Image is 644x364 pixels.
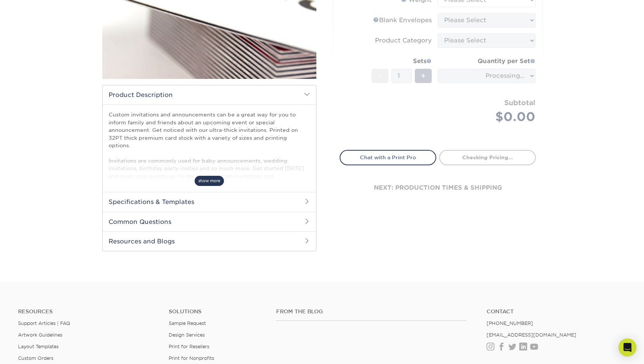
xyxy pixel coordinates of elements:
[487,320,533,326] a: [PHONE_NUMBER]
[276,308,467,315] h4: From the Blog
[169,320,206,326] a: Sample Request
[169,355,214,361] a: Print for Nonprofits
[340,150,436,165] a: Chat with a Print Pro
[487,332,576,338] a: [EMAIL_ADDRESS][DOMAIN_NAME]
[195,176,224,186] span: show more
[340,165,536,210] div: next: production times & shipping
[18,355,53,361] a: Custom Orders
[169,308,265,315] h4: Solutions
[618,338,636,356] div: Open Intercom Messenger
[487,308,626,315] a: Contact
[18,308,157,315] h4: Resources
[18,344,59,349] a: Layout Templates
[18,332,62,338] a: Artwork Guidelines
[169,332,205,338] a: Design Services
[103,85,316,104] h2: Product Description
[18,320,70,326] a: Support Articles | FAQ
[103,231,316,251] h2: Resources and Blogs
[169,344,209,349] a: Print for Resellers
[109,111,310,210] p: Custom invitations and announcements can be a great way for you to inform family and friends abou...
[439,150,536,165] a: Checking Pricing...
[103,192,316,211] h2: Specifications & Templates
[103,212,316,231] h2: Common Questions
